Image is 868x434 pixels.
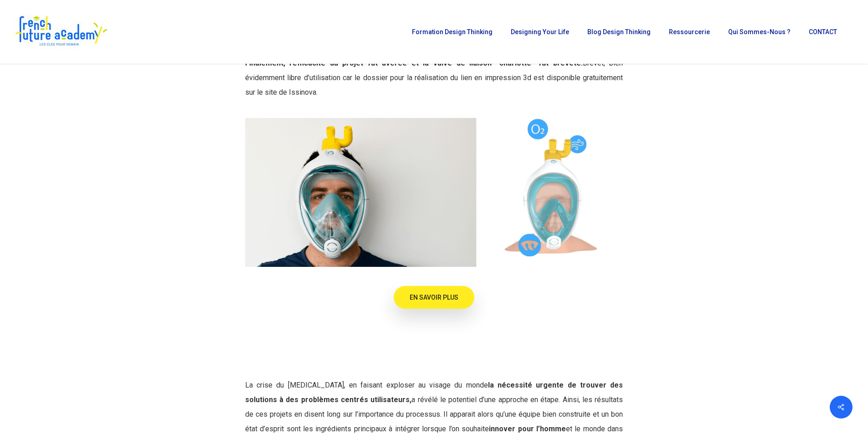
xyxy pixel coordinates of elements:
[804,29,842,35] a: CONTACT
[489,424,566,433] strong: innover pour l’homme
[583,29,655,35] a: Blog Design Thinking
[245,118,623,267] img: design thinking covid
[245,59,583,67] strong: Finalement, l’efficacité du projet fût avérée et la valve de liaison “charlotte” fût breveté.
[394,286,474,309] a: EN SAVOIR PLUS
[809,28,837,36] span: CONTACT
[245,59,623,97] span: Brevet, bien évidemment libre d’utilisation car le dossier pour la réalisation du lien en impress...
[506,29,574,35] a: Designing Your Life
[669,28,710,36] span: Ressourcerie
[587,28,651,36] span: Blog Design Thinking
[511,28,569,36] span: Designing Your Life
[664,29,714,35] a: Ressourcerie
[724,29,795,35] a: Qui sommes-nous ?
[412,28,493,36] span: Formation Design Thinking
[407,29,497,35] a: Formation Design Thinking
[245,381,623,404] strong: la nécessité urgente de trouver des solutions à des problèmes centrés utilisateurs,
[728,28,791,36] span: Qui sommes-nous ?
[410,293,458,302] span: EN SAVOIR PLUS
[13,14,109,50] img: French Future Academy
